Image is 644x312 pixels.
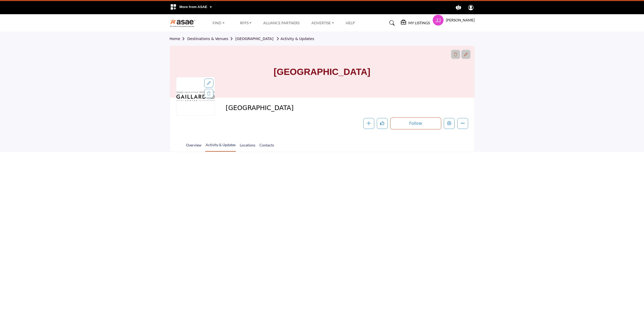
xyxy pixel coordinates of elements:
[187,37,235,41] a: Destinations & Venues
[179,5,213,9] span: More from ASAE
[274,46,370,98] h1: [GEOGRAPHIC_DATA]
[346,21,355,25] a: Help
[401,20,430,26] div: My Listings
[461,50,470,59] div: Aspect Ratio:6:1,Size:1200x200px
[432,14,444,26] button: Show hide supplier dropdown
[390,118,441,129] button: Follow
[444,118,455,129] button: Edit company
[377,118,388,129] button: Like
[457,118,468,129] button: More details
[308,19,338,27] a: Advertise
[170,19,198,27] img: site Logo
[204,79,213,88] div: Aspect Ratio:1:1,Size:400x400px
[384,19,398,27] a: Search
[408,21,430,25] h5: My Listings
[275,37,314,41] a: Activity & Updates
[226,104,342,112] span: Charleston Gaillard Center
[186,142,202,151] a: Overview
[205,142,236,152] a: Activity & Updates
[167,1,216,14] div: More from ASAE
[170,37,188,41] a: Home
[263,21,299,25] a: Alliance Partners
[259,142,274,151] a: Contacts
[209,19,228,27] a: Find
[235,37,273,41] a: [GEOGRAPHIC_DATA]
[236,19,255,27] a: RFPs
[446,18,475,23] h5: [PERSON_NAME]
[239,142,256,151] a: Locations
